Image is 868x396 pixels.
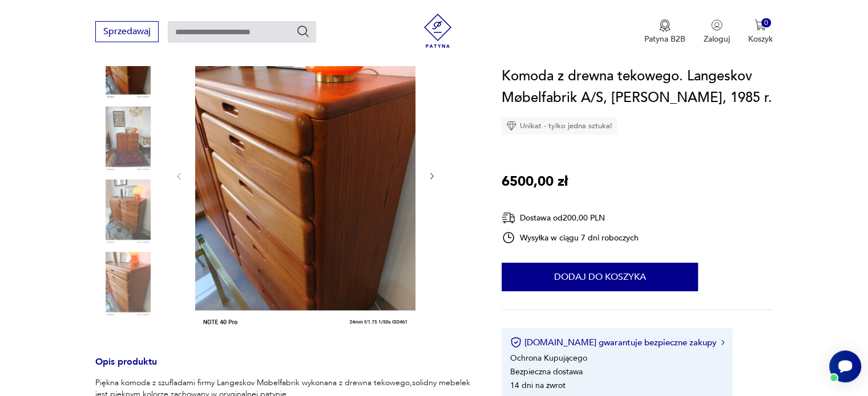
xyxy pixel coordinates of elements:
[711,19,722,31] img: Ikonka użytkownika
[704,19,730,44] button: Zaloguj
[644,34,685,44] p: Patyna B2B
[502,117,617,134] div: Unikat - tylko jedna sztuka!
[829,350,861,382] iframe: Smartsupp widget button
[502,263,698,291] button: Dodaj do koszyka
[502,211,639,225] div: Dostawa od 200,00 PLN
[510,337,724,348] button: [DOMAIN_NAME] gwarantuje bezpieczne zakupy
[296,25,310,38] button: Szukaj
[704,34,730,44] p: Zaloguj
[748,34,773,44] p: Koszyk
[95,358,474,377] h3: Opis produktu
[721,340,725,345] img: Ikona strzałki w prawo
[644,19,685,44] a: Ikona medaluPatyna B2B
[95,179,160,244] img: Zdjęcie produktu Komoda z drewna tekowego. Langeskov Møbelfabrik A/S, Dania, 1985 r.
[644,19,685,44] button: Patyna B2B
[510,380,566,391] li: 14 dni na zwrot
[502,231,639,244] div: Wysyłka w ciągu 7 dni roboczych
[95,107,160,172] img: Zdjęcie produktu Komoda z drewna tekowego. Langeskov Møbelfabrik A/S, Dania, 1985 r.
[95,21,159,42] button: Sprzedawaj
[659,19,671,32] img: Ikona medalu
[510,366,583,377] li: Bezpieczna dostawa
[95,28,159,36] a: Sprzedawaj
[754,19,766,31] img: Ikona koszyka
[502,171,568,193] p: 6500,00 zł
[506,121,516,131] img: Ikona diamentu
[748,19,773,44] button: 0Koszyk
[761,18,771,28] div: 0
[510,337,522,348] img: Ikona certyfikatu
[421,14,455,48] img: Patyna - sklep z meblami i dekoracjami vintage
[195,17,415,333] img: Zdjęcie produktu Komoda z drewna tekowego. Langeskov Møbelfabrik A/S, Dania, 1985 r.
[502,66,773,109] h1: Komoda z drewna tekowego. Langeskov Møbelfabrik A/S, [PERSON_NAME], 1985 r.
[95,252,160,317] img: Zdjęcie produktu Komoda z drewna tekowego. Langeskov Møbelfabrik A/S, Dania, 1985 r.
[95,34,160,99] img: Zdjęcie produktu Komoda z drewna tekowego. Langeskov Møbelfabrik A/S, Dania, 1985 r.
[510,353,587,364] li: Ochrona Kupującego
[502,211,515,225] img: Ikona dostawy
